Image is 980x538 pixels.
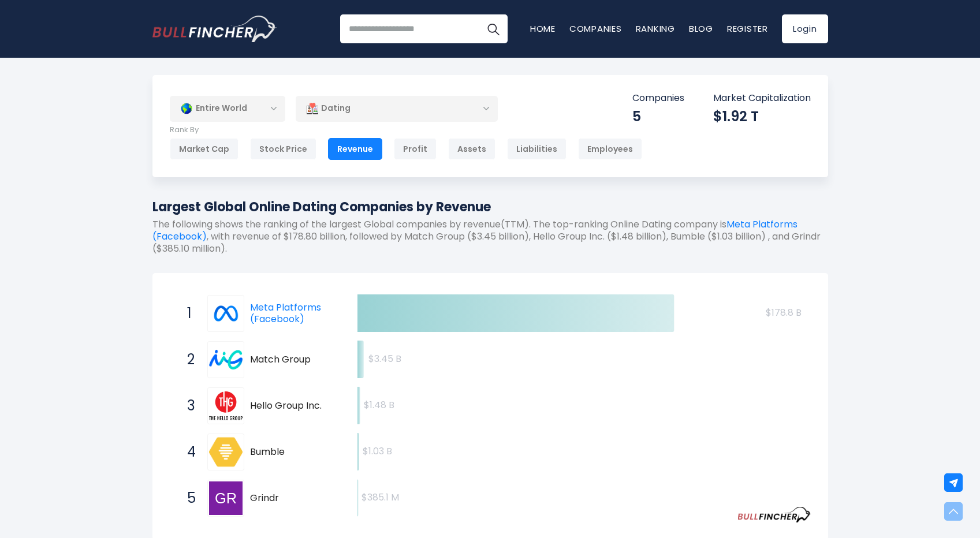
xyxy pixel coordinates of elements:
a: Meta Platforms (Facebook) [250,301,321,326]
a: Meta Platforms (Facebook) [152,218,798,243]
text: $3.45 B [368,352,401,365]
h1: Largest Global Online Dating Companies by Revenue [152,197,828,216]
span: 1 [181,304,193,323]
a: Register [727,23,768,35]
a: Meta Platforms (Facebook) [207,295,250,332]
div: Market Cap [170,138,239,160]
button: Search [479,14,508,43]
p: The following shows the ranking of the largest Global companies by revenue(TTM). The top-ranking ... [152,219,828,255]
span: Grindr [250,492,337,505]
text: $178.8 B [766,306,802,319]
span: 2 [181,350,193,369]
text: $1.48 B [364,398,394,412]
a: Companies [569,23,622,35]
span: Bumble [250,446,337,458]
text: $1.03 B [363,444,392,458]
div: 5 [632,107,684,125]
div: Employees [578,138,642,160]
img: Bumble [209,435,243,469]
img: Bullfincher logo [152,16,277,42]
text: $385.1 M [362,491,399,504]
div: Revenue [328,138,382,160]
a: Home [530,23,556,35]
span: 4 [181,442,193,462]
img: Hello Group Inc. [209,389,243,423]
img: Match Group [209,343,243,376]
div: Assets [448,138,495,160]
a: Blog [689,23,713,35]
a: Go to homepage [152,16,277,42]
span: 3 [181,396,193,416]
p: Rank By [170,125,642,135]
img: Meta Platforms (Facebook) [209,297,243,330]
p: Companies [632,92,684,104]
span: Match Group [250,354,337,366]
div: $1.92 T [713,107,811,125]
div: Liabilities [507,138,567,160]
div: Profit [394,138,437,160]
span: 5 [181,488,193,508]
a: Ranking [636,23,675,35]
p: Market Capitalization [713,92,811,104]
div: Dating [296,95,498,122]
div: Entire World [170,95,285,122]
a: Login [782,14,828,43]
img: Grindr [209,481,243,515]
span: Hello Group Inc. [250,400,337,412]
div: Stock Price [250,138,316,160]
